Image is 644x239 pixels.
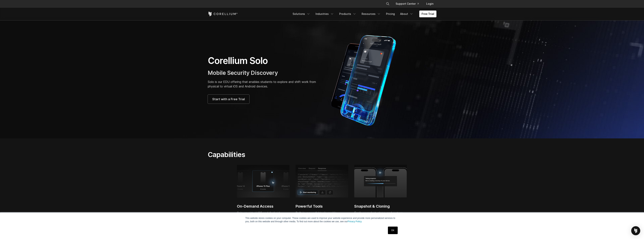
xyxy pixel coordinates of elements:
[290,11,436,17] div: Navigation Menu
[381,0,436,7] div: Navigation Menu
[354,165,407,197] img: Process of taking snapshot and creating a backup of the iPhone virtual device.
[208,150,358,159] h2: Capabilities
[384,0,391,7] button: Search
[290,11,313,17] a: Solutions
[237,165,290,197] img: iPhone 17 Plus; 6 cores
[388,227,397,234] a: OK
[384,11,397,17] a: Pricing
[208,55,318,66] h1: Corellium Solo
[208,69,278,76] span: Mobile Security Discovery
[313,11,336,17] a: Industries
[354,203,407,209] h2: Snapshot & Cloning
[393,0,422,7] a: Support Center
[208,80,318,89] p: Solo is our EDU offering that enables students to explore and shift work from physical to virtual...
[212,97,245,101] span: Start with a Free Trial
[419,11,436,17] a: Free Trial
[337,11,359,17] a: Products
[348,220,362,223] a: Privacy Policy.
[631,226,640,235] div: Open Intercom Messenger
[245,216,399,223] p: This website stores cookies on your computer. These cookies are used to improve your website expe...
[326,32,407,126] img: Corellium Solo for mobile app security solutions
[359,11,383,17] a: Resources
[296,165,348,197] img: Powerful Tools enabling unmatched device access, visibility, and control
[398,11,416,17] a: About
[423,0,436,7] a: Login
[354,211,407,238] p: Easily snapshot, clone, and restore virtual devices. Pause and resume firmware and app operations...
[296,203,348,209] h2: Powerful Tools
[237,203,290,209] h2: On-Demand Access
[208,95,249,104] a: Start with a Free Trial
[208,12,238,16] a: Corellium Home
